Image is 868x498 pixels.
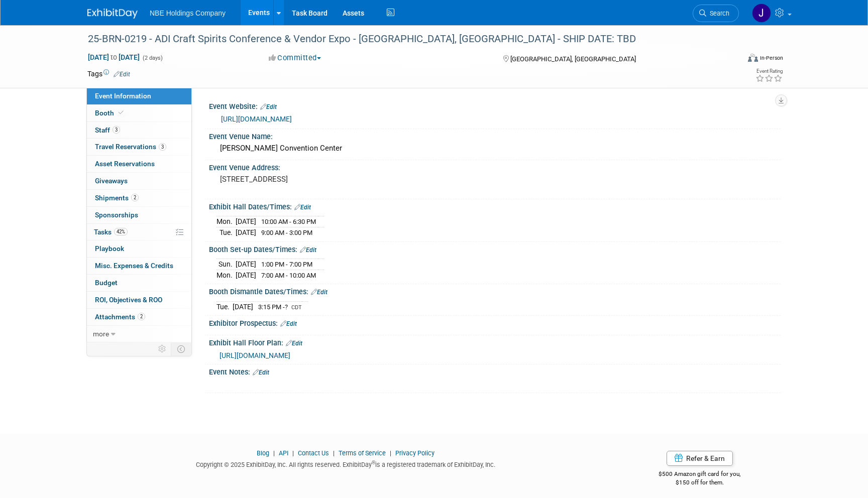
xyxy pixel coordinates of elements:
a: Contact Us [298,449,329,457]
span: Staff [95,126,120,134]
a: Shipments2 [87,190,191,206]
td: Tags [87,69,130,79]
img: ExhibitDay [87,9,138,19]
a: Search [693,5,739,22]
a: Sponsorships [87,207,191,223]
img: Format-Inperson.png [748,54,758,62]
a: ROI, Objectives & ROO [87,292,191,308]
div: Event Rating [755,69,783,74]
a: Misc. Expenses & Credits [87,258,191,274]
span: Giveaways [95,177,128,185]
a: Edit [311,289,328,296]
a: Budget [87,275,191,291]
a: Booth [87,105,191,121]
div: Event Venue Address: [209,160,781,173]
span: Tasks [94,228,128,236]
a: Asset Reservations [87,156,191,172]
span: Shipments [95,194,139,202]
button: Committed [265,53,325,63]
span: | [271,449,277,457]
div: Event Notes: [209,364,781,378]
span: | [331,449,337,457]
span: 3 [159,143,166,151]
a: Edit [300,246,316,254]
span: ROI, Objectives & ROO [95,296,162,304]
span: Search [706,10,729,17]
a: API [279,449,288,457]
span: Attachments [95,313,145,321]
img: John Vargo [752,4,771,23]
a: Blog [257,449,269,457]
span: 9:00 AM - 3:00 PM [261,229,312,236]
i: Booth reservation complete [119,110,124,115]
a: more [87,326,191,342]
div: Event Format [680,52,783,67]
span: [GEOGRAPHIC_DATA], [GEOGRAPHIC_DATA] [510,55,636,63]
a: Event Information [87,88,191,104]
span: Booth [95,109,126,117]
div: Event Website: [209,99,781,112]
div: Exhibit Hall Floor Plan: [209,335,781,348]
span: CDT [291,304,302,311]
span: [DATE] [DATE] [87,53,140,62]
td: [DATE] [236,270,256,280]
span: Event Information [95,92,151,100]
span: ? [285,303,288,311]
span: to [109,53,119,61]
a: Attachments2 [87,309,191,325]
a: Refer & Earn [667,451,733,466]
a: [URL][DOMAIN_NAME] [221,115,292,123]
span: (2 days) [142,55,163,61]
a: Travel Reservations3 [87,139,191,155]
div: Copyright © 2025 ExhibitDay, Inc. All rights reserved. ExhibitDay is a registered trademark of Ex... [87,458,604,469]
span: 1:00 PM - 7:00 PM [261,261,312,268]
div: Booth Dismantle Dates/Times: [209,284,781,297]
span: | [290,449,296,457]
a: Edit [260,103,277,110]
sup: ® [372,460,375,465]
span: Asset Reservations [95,160,155,168]
a: Giveaways [87,173,191,189]
td: [DATE] [236,216,256,227]
td: Mon. [216,270,236,280]
a: Edit [286,340,302,347]
div: Booth Set-up Dates/Times: [209,242,781,255]
span: more [93,330,109,338]
a: Privacy Policy [395,449,435,457]
span: Travel Reservations [95,143,166,151]
td: Tue. [216,227,236,238]
a: Edit [294,204,311,211]
div: Exhibit Hall Dates/Times: [209,199,781,212]
span: Sponsorships [95,211,138,219]
span: 7:00 AM - 10:00 AM [261,272,316,279]
td: [DATE] [233,301,253,312]
div: [PERSON_NAME] Convention Center [216,141,773,156]
a: Edit [280,320,297,327]
a: Tasks42% [87,224,191,240]
span: 2 [131,194,139,201]
span: 3:15 PM - [258,303,289,311]
td: [DATE] [236,227,256,238]
span: 3 [113,126,120,134]
td: Mon. [216,216,236,227]
a: Edit [114,71,130,78]
td: Personalize Event Tab Strip [154,342,171,355]
span: Budget [95,279,118,287]
span: Playbook [95,244,124,253]
div: $150 off for them. [619,478,781,487]
span: NBE Holdings Company [150,9,226,17]
span: Misc. Expenses & Credits [95,262,173,270]
a: [URL][DOMAIN_NAME] [220,351,290,359]
a: Playbook [87,240,191,257]
pre: [STREET_ADDRESS] [220,175,436,184]
td: [DATE] [236,259,256,270]
span: 10:00 AM - 6:30 PM [261,218,316,225]
td: Toggle Event Tabs [171,342,192,355]
div: $500 Amazon gift card for you, [619,463,781,486]
div: 25-BRN-0219 - ADI Craft Spirits Conference & Vendor Expo - [GEOGRAPHIC_DATA], [GEOGRAPHIC_DATA] -... [84,30,724,48]
span: | [387,449,394,457]
td: Sun. [216,259,236,270]
td: Tue. [216,301,233,312]
div: Exhibitor Prospectus: [209,316,781,329]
